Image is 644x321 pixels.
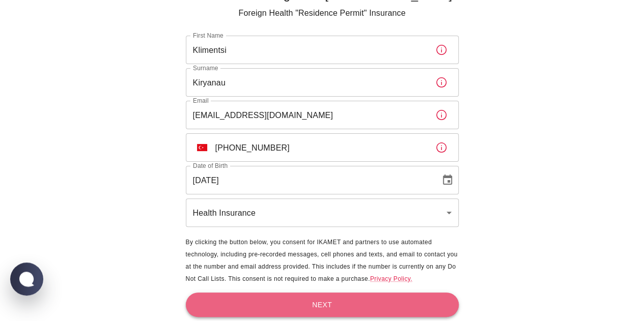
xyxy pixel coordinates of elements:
label: Date of Birth [193,161,228,170]
label: Surname [193,64,218,72]
div: Health Insurance [186,198,459,227]
p: Foreign Health "Residence Permit" Insurance [186,7,459,19]
label: First Name [193,31,223,40]
button: Select country [193,138,211,157]
button: Choose date, selected date is Feb 25, 2007 [437,170,458,190]
label: Email [193,96,209,105]
span: By clicking the button below, you consent for IKAMET and partners to use automated technology, in... [186,239,458,282]
a: Privacy Policy. [370,275,412,282]
input: DD/MM/YYYY [186,166,433,194]
img: unknown [197,144,207,151]
button: Next [186,293,459,317]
